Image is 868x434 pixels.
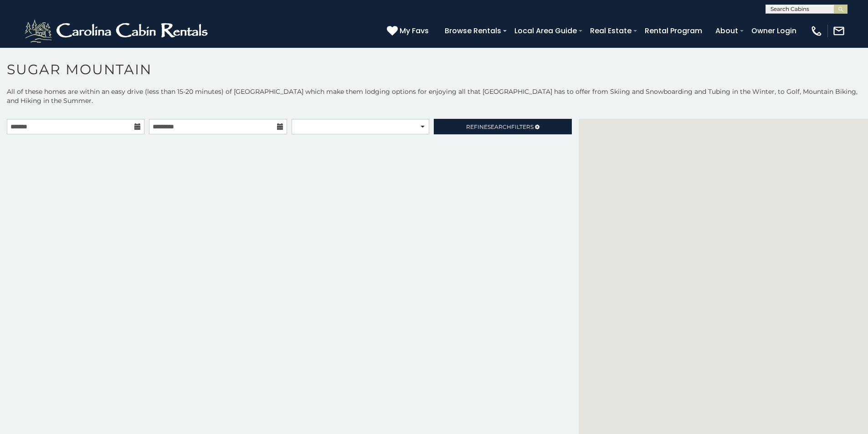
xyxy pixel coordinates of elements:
a: RefineSearchFilters [434,119,571,134]
a: Owner Login [747,23,801,39]
a: About [711,23,743,39]
a: My Favs [387,25,431,37]
a: Local Area Guide [510,23,581,39]
span: My Favs [400,25,429,36]
a: Real Estate [586,23,636,39]
a: Browse Rentals [440,23,506,39]
span: Refine Filters [466,123,534,130]
img: mail-regular-white.png [832,25,845,37]
a: Rental Program [640,23,707,39]
span: Search [488,123,511,130]
img: phone-regular-white.png [810,25,823,37]
img: White-1-2.png [23,17,212,45]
